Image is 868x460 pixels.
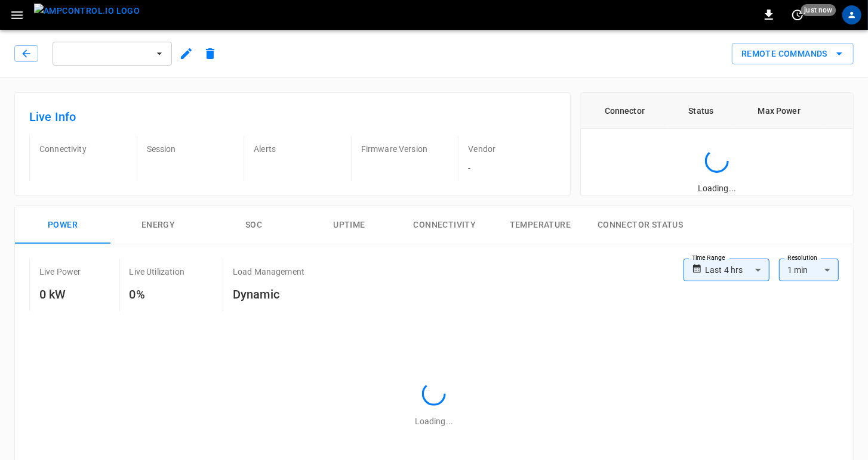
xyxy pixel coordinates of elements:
[301,206,397,244] button: Uptime
[801,4,836,16] span: just now
[468,143,556,155] p: Vendor
[581,93,669,129] th: Connector
[705,259,769,281] div: Last 4 hrs
[34,4,140,18] img: ampcontrol.io logo
[233,266,304,278] p: Load Management
[692,253,725,263] label: Time Range
[787,253,817,263] label: Resolution
[493,206,588,244] button: Temperature
[39,266,81,278] p: Live Power
[233,285,304,304] h6: Dynamic
[732,43,854,65] div: remote commands options
[130,266,184,278] p: Live Utilization
[254,143,341,155] p: Alerts
[415,417,453,426] span: Loading...
[15,206,110,244] button: Power
[779,259,839,281] div: 1 min
[588,206,692,244] button: Connector Status
[147,143,235,155] p: Session
[206,206,301,244] button: SOC
[698,184,736,193] span: Loading...
[732,43,854,65] button: Remote Commands
[468,162,556,174] p: -
[669,93,734,129] th: Status
[397,206,493,244] button: Connectivity
[130,285,184,304] h6: 0%
[581,93,853,129] table: connector table
[110,206,206,244] button: Energy
[842,5,861,24] div: profile-icon
[361,143,449,155] p: Firmware Version
[39,143,127,155] p: Connectivity
[788,5,807,24] button: set refresh interval
[734,93,825,129] th: Max Power
[39,285,81,304] h6: 0 kW
[29,107,556,126] h6: Live Info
